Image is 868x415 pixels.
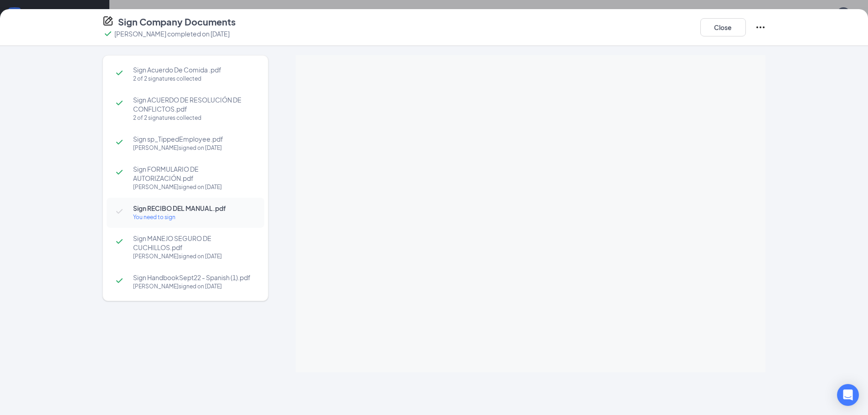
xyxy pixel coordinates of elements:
span: Sign sp_TippedEmployee.pdf [133,134,255,143]
span: Sign RECIBO DEL MANUAL.pdf [133,204,255,213]
div: 2 of 2 signatures collected [133,113,255,123]
div: You need to sign [133,213,255,222]
span: Sign MANEJO SEGURO DE CUCHILLOS.pdf [133,234,255,252]
p: [PERSON_NAME] completed on [DATE] [114,29,230,38]
span: Sign ACUERDO DE RESOLUCIÓN DE CONFLICTOS.pdf [133,95,255,113]
svg: CompanyDocumentIcon [103,15,113,26]
svg: Checkmark [114,97,125,108]
div: [PERSON_NAME] signed on [DATE] [133,252,255,261]
button: Close [700,18,746,36]
svg: Ellipses [755,22,766,33]
svg: Checkmark [114,137,125,148]
svg: Checkmark [114,206,125,217]
span: Sign HandbookSept22 - Spanish (1).pdf [133,273,255,282]
div: 2 of 2 signatures collected [133,74,255,83]
svg: Checkmark [114,167,125,178]
h4: Sign Company Documents [118,15,236,28]
svg: Checkmark [114,275,125,286]
span: Sign Acuerdo De Comida .pdf [133,65,255,74]
svg: Checkmark [114,67,125,78]
span: Sign FORMULARIO DE AUTORIZACIÓN.pdf [133,164,255,183]
div: Open Intercom Messenger [837,384,859,406]
svg: Checkmark [103,28,113,39]
div: [PERSON_NAME] signed on [DATE] [133,282,255,291]
div: [PERSON_NAME] signed on [DATE] [133,183,255,192]
svg: Checkmark [114,236,125,247]
div: [PERSON_NAME] signed on [DATE] [133,143,255,153]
